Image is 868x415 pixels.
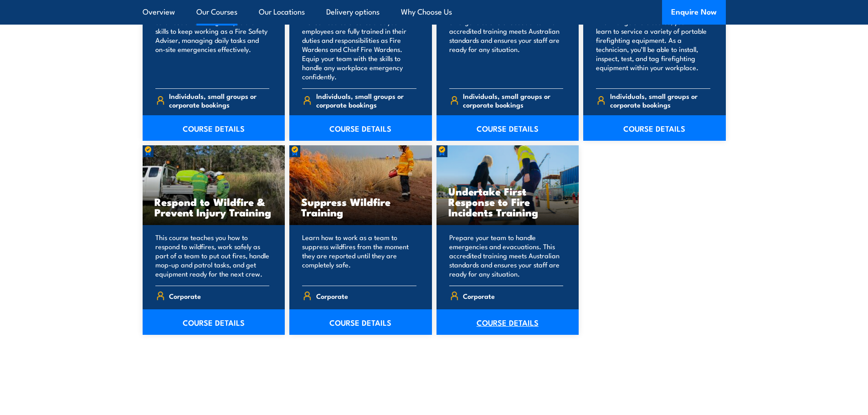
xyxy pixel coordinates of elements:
[154,196,273,217] h3: Respond to Wildfire & Prevent Injury Training
[169,92,269,109] span: Individuals, small groups or corporate bookings
[302,233,416,278] p: Learn how to work as a team to suppress wildfires from the moment they are reported until they ar...
[583,115,726,141] a: COURSE DETAILS
[143,115,285,141] a: COURSE DETAILS
[316,289,348,303] span: Corporate
[448,186,567,217] h3: Undertake First Response to Fire Incidents Training
[289,309,432,335] a: COURSE DETAILS
[437,115,579,141] a: COURSE DETAILS
[155,233,270,278] p: This course teaches you how to respond to wildfires, work safely as part of a team to put out fir...
[463,92,563,109] span: Individuals, small groups or corporate bookings
[449,8,564,81] p: Prepare your team to handle emergencies and evacuations. This accredited training meets Australia...
[302,8,416,81] p: Our Fire Warden and Chief Fire Warden course ensures that your employees are fully trained in the...
[463,289,495,303] span: Corporate
[437,309,579,335] a: COURSE DETAILS
[155,8,270,81] p: Our Fire Safety Adviser re-certification course gives you the skills to keep working as a Fire Sa...
[610,92,710,109] span: Individuals, small groups or corporate bookings
[301,196,420,217] h3: Suppress Wildfire Training
[169,289,201,303] span: Corporate
[316,92,416,109] span: Individuals, small groups or corporate bookings
[143,309,285,335] a: COURSE DETAILS
[596,8,710,81] p: In our Inspect & Test Fire Blankets & Fire Extinguishers course, you will learn to service a vari...
[289,115,432,141] a: COURSE DETAILS
[449,233,564,278] p: Prepare your team to handle emergencies and evacuations. This accredited training meets Australia...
